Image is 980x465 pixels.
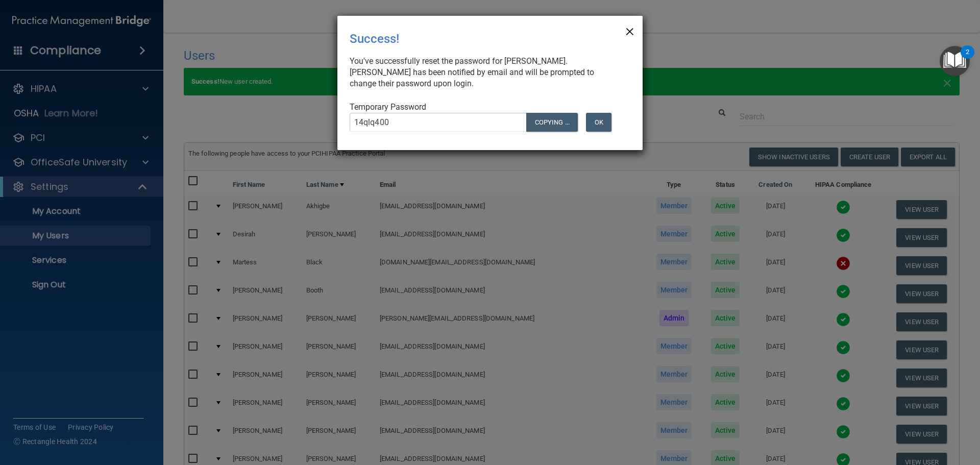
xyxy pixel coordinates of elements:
button: OK [586,113,611,132]
span: Temporary Password [350,102,426,112]
div: 2 [966,52,969,65]
button: Open Resource Center, 2 new notifications [940,46,970,76]
div: Success! [350,24,589,54]
div: You've successfully reset the password for [PERSON_NAME]. [PERSON_NAME] has been notified by emai... [350,56,622,89]
span: × [625,20,634,40]
button: Copying ... [526,113,578,132]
